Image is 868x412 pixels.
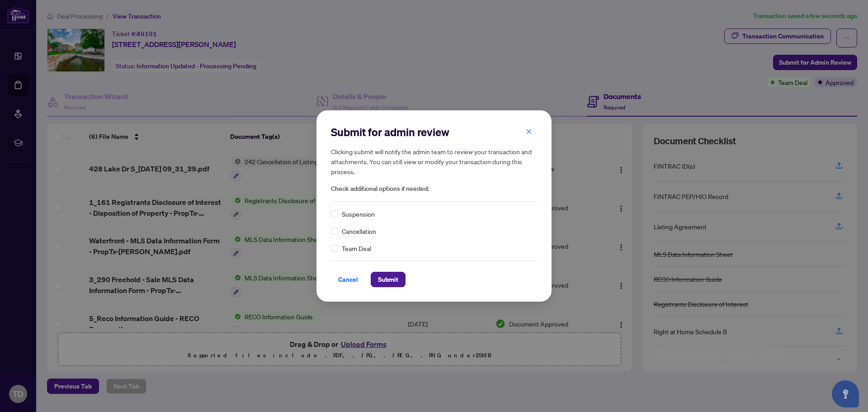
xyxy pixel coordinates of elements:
span: Submit [378,272,398,287]
span: close [526,128,532,135]
span: Suspension [342,209,375,219]
button: Cancel [331,272,365,287]
span: Check additional options if needed: [331,184,537,194]
h2: Submit for admin review [331,125,537,139]
h5: Clicking submit will notify the admin team to review your transaction and attachments. You can st... [331,147,537,176]
button: Submit [371,272,406,287]
button: Open asap [832,380,859,407]
span: Cancel [338,272,358,287]
span: Cancellation [342,226,376,236]
span: Team Deal [342,243,371,253]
